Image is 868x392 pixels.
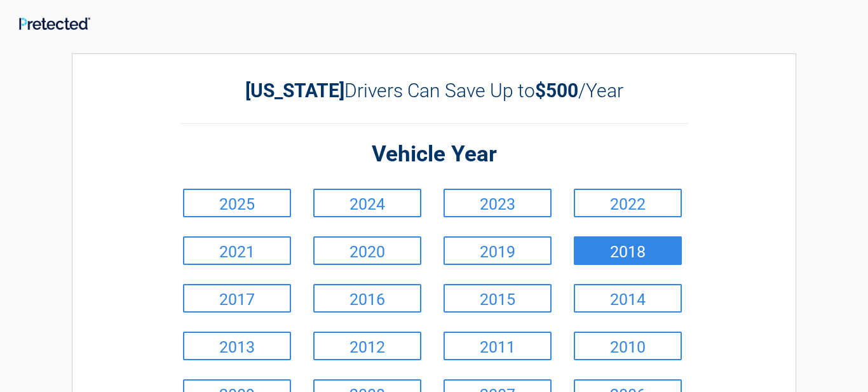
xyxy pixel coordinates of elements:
[183,284,291,313] a: 2017
[444,332,552,360] a: 2011
[574,284,682,313] a: 2014
[183,189,291,217] a: 2025
[313,236,421,265] a: 2020
[574,332,682,360] a: 2010
[574,236,682,265] a: 2018
[313,332,421,360] a: 2012
[19,17,90,30] img: Main Logo
[180,79,688,102] h2: Drivers Can Save Up to /Year
[180,140,688,170] h2: Vehicle Year
[574,189,682,217] a: 2022
[535,79,578,102] b: $500
[313,189,421,217] a: 2024
[183,236,291,265] a: 2021
[313,284,421,313] a: 2016
[183,332,291,360] a: 2013
[245,79,344,102] b: [US_STATE]
[444,236,552,265] a: 2019
[444,284,552,313] a: 2015
[444,189,552,217] a: 2023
